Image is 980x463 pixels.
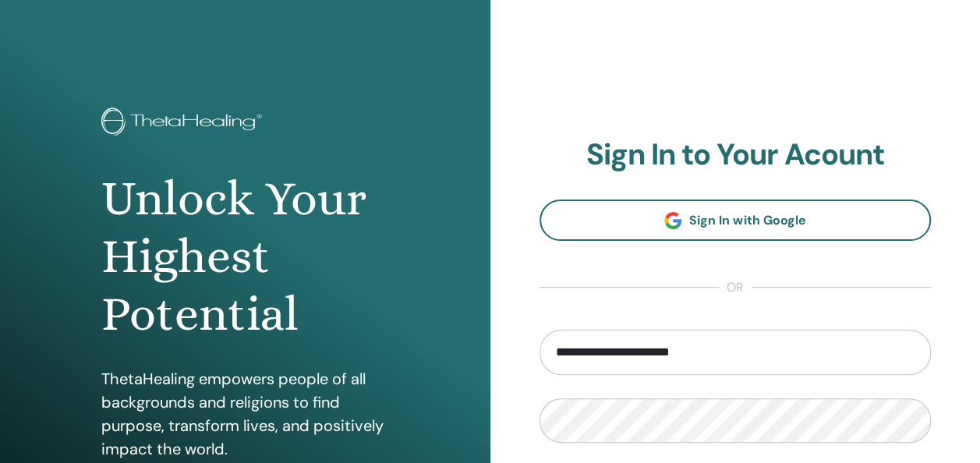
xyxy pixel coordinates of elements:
[540,137,932,173] h2: Sign In to Your Acount
[719,278,752,297] span: or
[540,200,932,241] a: Sign In with Google
[689,212,805,228] span: Sign In with Google
[101,367,389,461] p: ThetaHealing empowers people of all backgrounds and religions to find purpose, transform lives, a...
[101,170,389,344] h1: Unlock Your Highest Potential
